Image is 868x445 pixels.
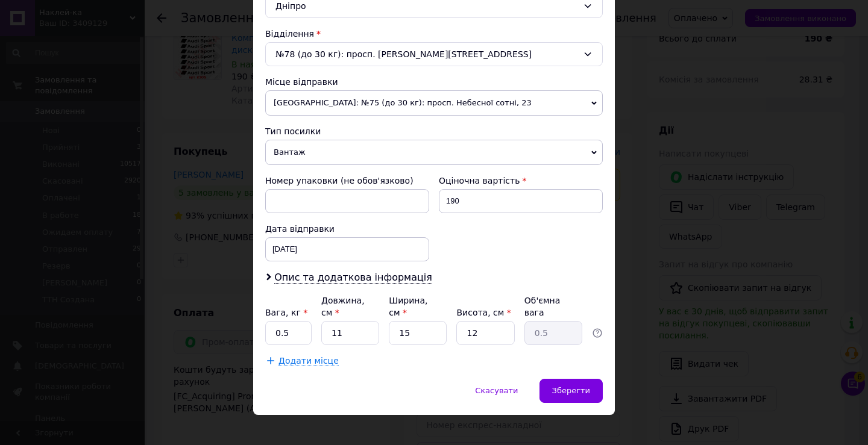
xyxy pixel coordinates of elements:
[321,296,365,317] label: Довжина, см
[439,175,603,187] div: Оціночна вартість
[265,42,603,66] div: №78 (до 30 кг): просп. [PERSON_NAME][STREET_ADDRESS]
[475,386,518,395] span: Скасувати
[265,77,338,87] span: Місце відправки
[265,90,603,116] span: [GEOGRAPHIC_DATA]: №75 (до 30 кг): просп. Небесної сотні, 23
[265,28,603,40] div: Відділення
[265,126,321,136] span: Тип посилки
[265,223,429,235] div: Дата відправки
[265,175,429,187] div: Номер упаковки (не обов'язково)
[456,308,511,317] label: Висота, см
[274,272,432,284] span: Опис та додаткова інформація
[278,356,339,366] span: Додати місце
[389,296,427,317] label: Ширина, см
[552,386,590,395] span: Зберегти
[265,308,307,317] label: Вага, кг
[265,140,603,165] span: Вантаж
[524,294,582,319] div: Об'ємна вага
